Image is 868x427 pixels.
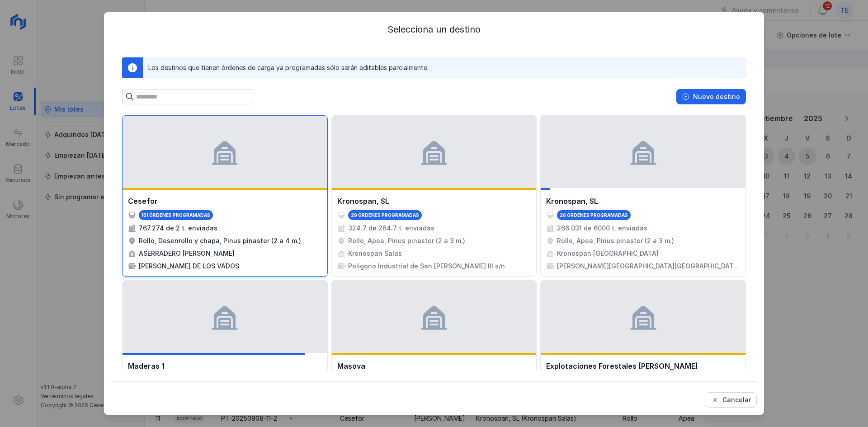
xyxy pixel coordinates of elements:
div: Cancelar [722,395,751,404]
div: Nuevo destino [693,92,740,101]
div: ASERRADERO [PERSON_NAME] [139,249,235,258]
div: 26 órdenes programadas [560,212,628,218]
button: Cancelar [706,392,757,408]
div: 767.274 de 2 t. enviadas [139,224,217,233]
div: Kronospan, SL [337,196,389,206]
div: [PERSON_NAME] DE LOS VADOS [139,262,239,271]
div: 266.031 de 6000 t. enviadas [557,224,647,233]
button: Nuevo destino [676,89,746,104]
div: Masova [337,361,365,371]
div: Los destinos que tienen órdenes de carga ya programadas sólo serán editables parcialmente. [148,63,429,72]
div: Cesefor [128,196,158,206]
div: Rollo, Apea, Pinus pinaster (2 a 3 m.) [557,236,674,245]
div: Kronospan [GEOGRAPHIC_DATA] [557,249,659,258]
div: Kronospan, SL [546,196,598,206]
div: Explotaciones Forestales [PERSON_NAME] [546,361,698,371]
div: Kronospan Salas [348,249,402,258]
div: Selecciona un destino [111,23,757,36]
div: Rollo, Apea, Pinus pinaster (2 a 3 m.) [348,236,465,245]
div: [PERSON_NAME][GEOGRAPHIC_DATA][GEOGRAPHIC_DATA], Km 106, 09199, [GEOGRAPHIC_DATA] [557,262,740,271]
div: Maderas 1 [128,361,165,371]
div: 324.7 de 264.7 t. enviadas [348,224,434,233]
div: 29 órdenes programadas [351,212,419,218]
div: Poligono Industrial de San [PERSON_NAME] III s/n [348,262,505,271]
div: Rollo, Desenrollo y chapa, Pinus pinaster (2 a 4 m.) [139,236,301,245]
div: 101 órdenes programadas [142,212,210,218]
